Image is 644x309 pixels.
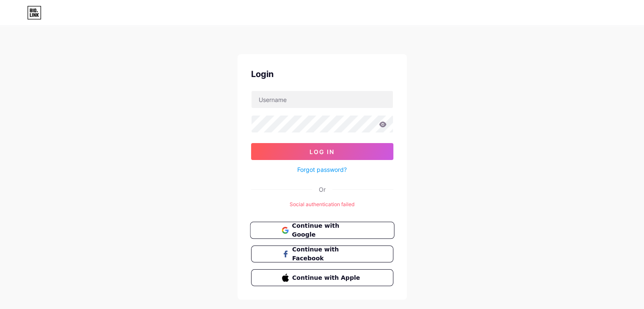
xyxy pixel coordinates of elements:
[251,269,393,286] button: Continue with Apple
[251,246,393,262] button: Continue with Facebook
[292,245,362,263] span: Continue with Facebook
[251,201,393,208] div: Social authentication failed
[251,143,393,160] button: Log In
[292,273,362,282] span: Continue with Apple
[319,185,326,194] div: Or
[251,68,393,80] div: Login
[292,221,362,240] span: Continue with Google
[310,148,334,155] span: Log In
[252,91,393,108] input: Username
[251,222,393,239] a: Continue with Google
[297,165,347,174] a: Forgot password?
[250,222,394,239] button: Continue with Google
